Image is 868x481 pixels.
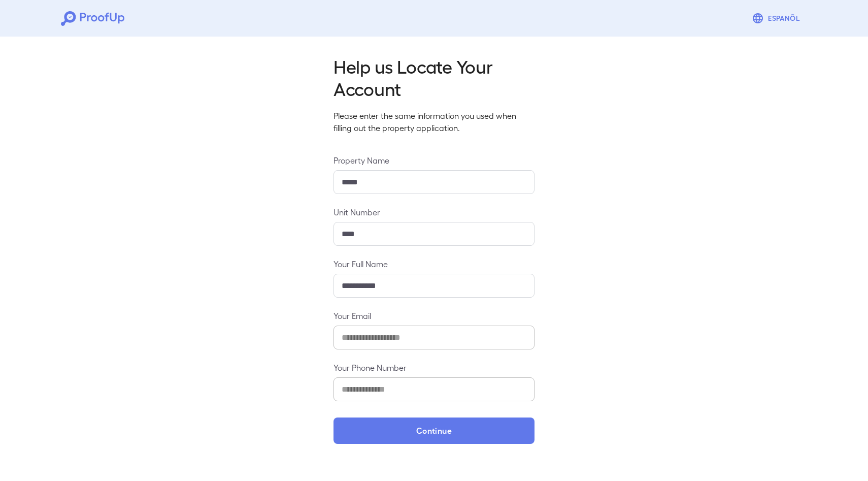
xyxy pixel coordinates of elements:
label: Your Email [333,310,535,322]
h2: Help us Locate Your Account [333,55,535,100]
label: Your Phone Number [333,362,535,373]
label: Your Full Name [333,258,535,270]
label: Unit Number [333,206,535,218]
button: Continue [333,418,535,444]
button: Espanõl [748,8,807,28]
label: Property Name [333,154,535,166]
p: Please enter the same information you used when filling out the property application. [333,110,535,134]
